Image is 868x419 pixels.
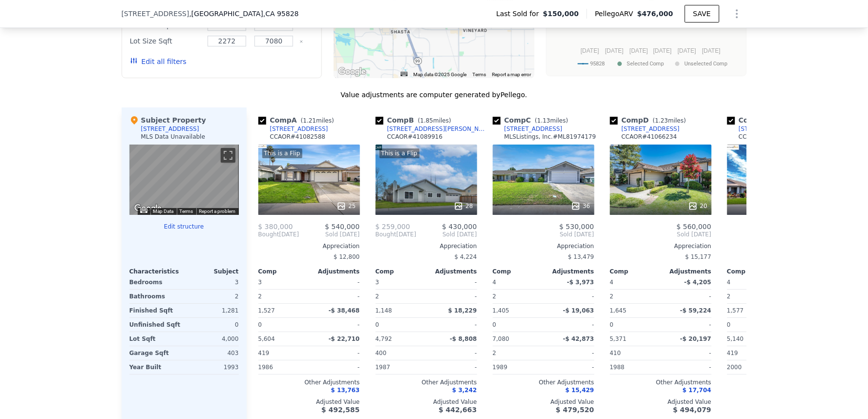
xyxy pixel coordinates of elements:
span: -$ 59,224 [680,307,712,314]
div: Appreciation [610,242,712,250]
span: 4 [727,279,731,286]
a: [STREET_ADDRESS] [727,125,797,133]
div: [STREET_ADDRESS] [622,125,680,133]
div: Appreciation [727,242,829,250]
div: Appreciation [258,242,360,250]
span: [STREET_ADDRESS] [122,9,190,19]
span: 1,645 [610,307,627,314]
span: Bought [376,230,397,238]
div: - [546,318,594,332]
span: Sold [DATE] [299,230,360,238]
div: Other Adjustments [727,378,829,386]
div: - [663,360,712,374]
div: 1,281 [186,304,239,317]
div: - [663,290,712,303]
a: Open this area in Google Maps (opens a new window) [336,65,368,78]
div: - [663,318,712,332]
span: ( miles) [414,117,455,124]
div: - [546,360,594,374]
div: - [428,318,477,332]
span: 419 [258,350,270,356]
div: Adjustments [426,268,477,275]
div: Comp C [493,115,572,125]
span: $ 259,000 [376,223,410,230]
span: $ 442,663 [439,406,477,414]
div: Comp [258,268,309,275]
span: 4 [493,279,497,286]
span: $ 430,000 [442,223,477,230]
div: 1989 [493,360,542,374]
span: -$ 8,808 [450,335,477,342]
span: Last Sold for [496,9,543,19]
div: Value adjustments are computer generated by Pellego . [122,90,747,100]
span: 3 [376,279,380,286]
div: Lot Size Sqft [130,34,202,48]
div: Bedrooms [129,275,182,289]
span: $ 13,479 [568,253,594,260]
div: [STREET_ADDRESS][PERSON_NAME] [387,125,489,133]
span: ( miles) [297,117,338,124]
span: $ 15,429 [566,387,594,394]
span: 5,604 [258,335,275,342]
text: 95828 [591,61,605,67]
span: -$ 22,710 [329,335,360,342]
div: Lot Sqft [129,332,182,346]
div: 4,000 [186,332,239,346]
span: -$ 20,197 [680,335,712,342]
span: $ 12,800 [334,253,360,260]
div: 25 [337,201,356,211]
span: ( miles) [531,117,572,124]
span: $ 560,000 [677,223,711,230]
span: 1.23 [655,117,668,124]
img: Google [336,65,368,78]
div: MLS Data Unavailable [141,133,206,141]
span: Sold [DATE] [727,230,829,238]
div: Map [129,145,239,215]
div: - [546,346,594,360]
div: - [311,360,360,374]
span: , CA 95828 [263,10,299,18]
div: Bathrooms [129,290,182,303]
div: 2 [493,290,542,303]
span: Sold [DATE] [493,230,594,238]
div: Comp E [727,115,806,125]
div: - [311,290,360,303]
span: 0 [727,321,731,328]
div: Street View [129,145,239,215]
span: 4,792 [376,335,392,342]
a: [STREET_ADDRESS] [493,125,563,133]
div: [STREET_ADDRESS] [505,125,563,133]
span: $ 18,229 [448,307,477,314]
span: 1,405 [493,307,509,314]
div: 3 [186,275,239,289]
span: 1.21 [303,117,317,124]
span: 1,577 [727,307,744,314]
span: 4 [610,279,614,286]
div: [DATE] [258,230,299,238]
span: $ 13,763 [331,387,360,394]
text: [DATE] [653,47,672,54]
div: Characteristics [129,268,184,275]
div: Other Adjustments [493,378,594,386]
a: Report a map error [492,72,531,77]
span: 1,148 [376,307,392,314]
div: Comp [727,268,778,275]
button: Edit structure [129,223,239,230]
div: - [311,318,360,332]
div: Adjusted Value [493,398,594,406]
div: 36 [571,201,590,211]
button: Toggle fullscreen view [221,148,235,163]
span: Sold [DATE] [610,230,712,238]
div: - [311,346,360,360]
div: 28 [454,201,473,211]
button: Keyboard shortcuts [401,72,407,76]
div: Other Adjustments [376,378,477,386]
div: MLSListings, Inc. # ML81974179 [505,133,596,141]
button: Show Options [727,4,747,23]
div: - [546,290,594,303]
div: - [727,250,829,264]
div: Comp D [610,115,690,125]
div: 1986 [258,360,307,374]
text: [DATE] [702,47,720,54]
button: Keyboard shortcuts [140,209,147,213]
